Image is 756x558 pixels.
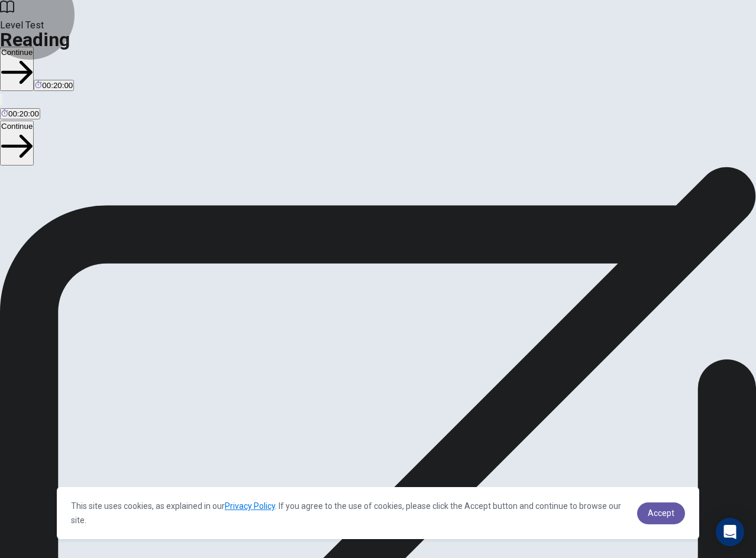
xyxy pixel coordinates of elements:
button: 00:20:00 [34,80,74,91]
a: Privacy Policy [225,501,275,511]
div: cookieconsent [57,487,699,539]
span: Accept [648,508,674,518]
a: dismiss cookie message [637,502,685,524]
span: 00:20:00 [42,81,73,90]
div: Open Intercom Messenger [716,518,744,546]
span: This site uses cookies, as explained in our . If you agree to the use of cookies, please click th... [71,501,621,525]
span: 00:20:00 [8,109,39,118]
